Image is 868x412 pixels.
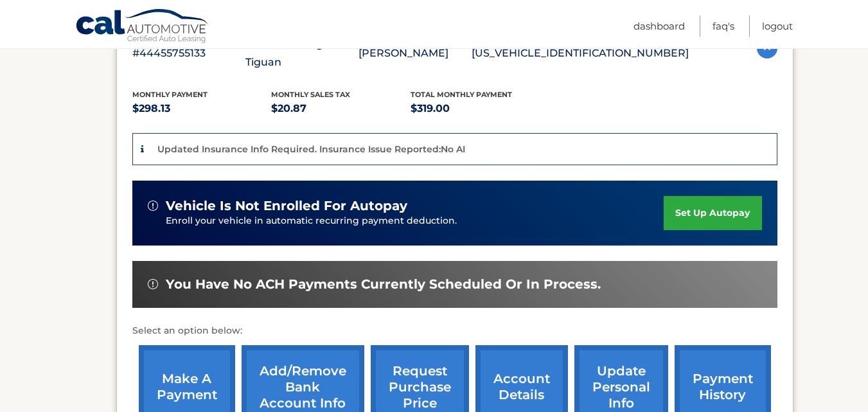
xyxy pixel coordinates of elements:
[132,323,777,339] p: Select an option below:
[271,90,350,99] span: Monthly sales Tax
[472,44,689,62] p: [US_VEHICLE_IDENTIFICATION_NUMBER]
[157,143,465,155] p: Updated Insurance Info Required. Insurance Issue Reported:No AI
[359,44,472,62] p: [PERSON_NAME]
[633,15,685,37] a: Dashboard
[245,35,359,71] p: 2024 Volkswagen Tiguan
[411,90,512,99] span: Total Monthly Payment
[148,279,158,289] img: alert-white.svg
[166,276,601,292] span: You have no ACH payments currently scheduled or in process.
[166,214,664,228] p: Enroll your vehicle in automatic recurring payment deduction.
[762,15,793,37] a: Logout
[132,100,272,118] p: $298.13
[411,100,550,118] p: $319.00
[132,90,208,99] span: Monthly Payment
[166,198,407,214] span: vehicle is not enrolled for autopay
[148,201,158,211] img: alert-white.svg
[132,44,245,62] p: #44455755133
[713,15,734,37] a: FAQ's
[75,8,210,46] a: Cal Automotive
[664,196,761,230] a: set up autopay
[271,100,411,118] p: $20.87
